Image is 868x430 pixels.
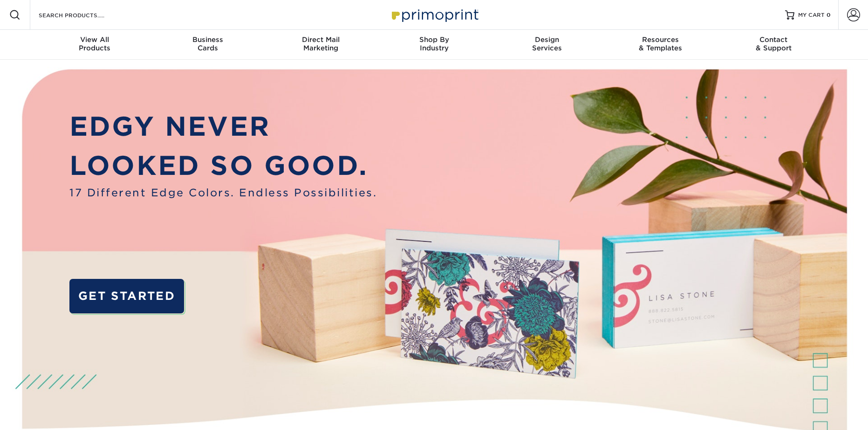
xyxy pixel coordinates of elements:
span: Shop By [377,35,491,44]
span: Business [151,35,264,44]
div: Marketing [264,35,377,52]
p: LOOKED SO GOOD. [69,146,377,185]
a: Resources& Templates [604,30,717,60]
span: 17 Different Edge Colors. Endless Possibilities. [69,185,377,201]
div: Industry [377,35,491,52]
a: Contact& Support [717,30,830,60]
a: GET STARTED [69,279,184,313]
span: Direct Mail [264,35,377,44]
span: Resources [604,35,717,44]
input: SEARCH PRODUCTS..... [38,9,129,21]
div: & Support [717,35,830,52]
a: Shop ByIndustry [377,30,491,60]
img: Primoprint [388,5,481,25]
span: MY CART [798,11,825,19]
div: Products [38,35,151,52]
span: 0 [827,12,831,18]
span: Contact [717,35,830,44]
div: & Templates [604,35,717,52]
span: View All [38,35,151,44]
a: BusinessCards [151,30,264,60]
a: View AllProducts [38,30,151,60]
p: EDGY NEVER [69,107,377,146]
span: Design [491,35,604,44]
a: Direct MailMarketing [264,30,377,60]
div: Cards [151,35,264,52]
div: Services [491,35,604,52]
a: DesignServices [491,30,604,60]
